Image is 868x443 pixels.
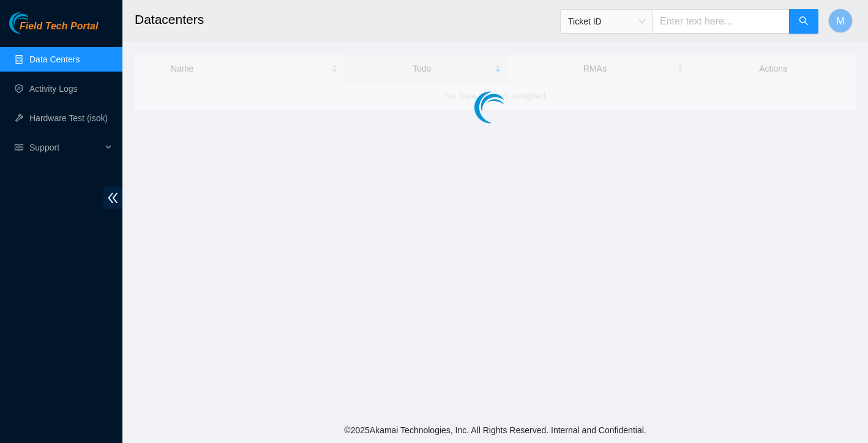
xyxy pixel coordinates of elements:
[29,113,108,123] a: Hardware Test (isok)
[122,417,868,443] footer: © 2025 Akamai Technologies, Inc. All Rights Reserved. Internal and Confidential.
[9,22,98,38] a: Akamai TechnologiesField Tech Portal
[789,9,818,34] button: search
[836,13,844,29] span: M
[568,12,645,31] span: Ticket ID
[653,9,790,34] input: Enter text here...
[828,9,853,33] button: M
[20,21,98,32] span: Field Tech Portal
[29,54,80,64] a: Data Centers
[15,143,23,152] span: read
[29,135,102,160] span: Support
[799,16,809,28] span: search
[9,12,62,34] img: Akamai Technologies
[29,84,78,94] a: Activity Logs
[103,187,122,209] span: double-left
